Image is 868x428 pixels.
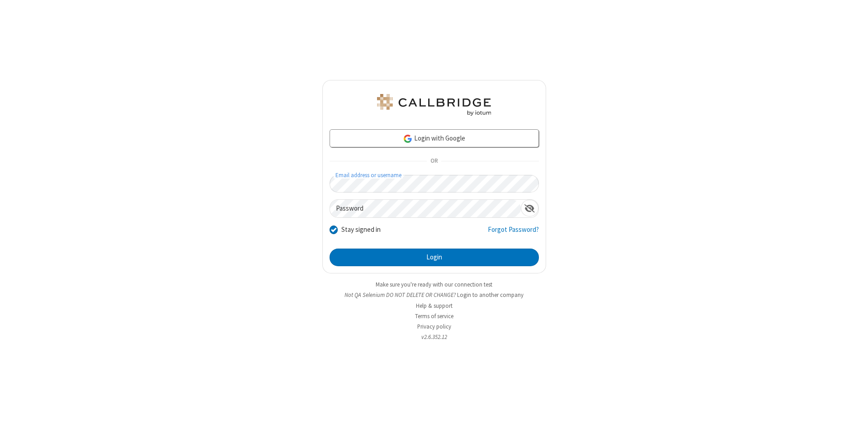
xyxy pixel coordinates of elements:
input: Password [330,200,521,217]
li: v2.6.352.12 [322,333,546,341]
label: Stay signed in [341,225,381,235]
a: Privacy policy [417,323,451,330]
span: OR [427,155,441,168]
a: Terms of service [415,312,453,320]
a: Help & support [416,302,453,310]
img: google-icon.png [403,134,413,144]
a: Forgot Password? [488,225,539,242]
li: Not QA Selenium DO NOT DELETE OR CHANGE? [322,291,546,299]
input: Email address or username [330,175,539,193]
button: Login to another company [457,291,524,299]
img: QA Selenium DO NOT DELETE OR CHANGE [375,94,493,116]
iframe: Chat [845,404,861,422]
a: Login with Google [330,129,539,147]
button: Login [330,249,539,267]
div: Show password [521,200,538,216]
a: Make sure you're ready with our connection test [376,281,492,288]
